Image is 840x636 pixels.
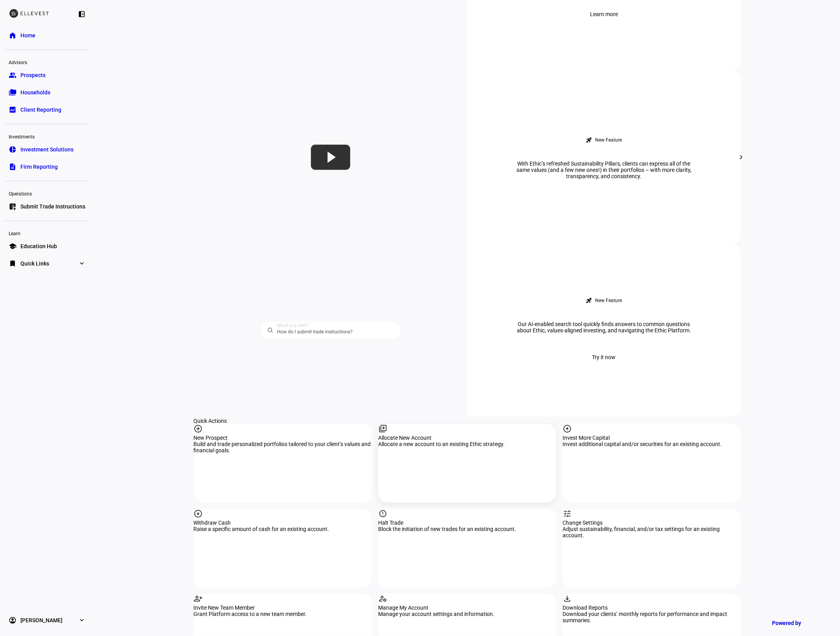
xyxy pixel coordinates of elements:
[194,509,203,518] mat-icon: arrow_circle_down
[20,71,46,79] span: Prospects
[194,435,372,441] div: New Prospect
[194,424,203,433] mat-icon: add_circle
[194,441,372,453] div: Build and trade personalized portfolios tailored to your client’s values and financial goals.
[5,67,90,83] a: groupProspects
[737,153,746,162] mat-icon: chevron_right
[378,509,388,518] mat-icon: report
[378,441,556,447] div: Allocate a new account to an existing Ethic strategy.
[9,260,17,267] eth-mat-symbol: bookmark
[9,71,17,79] eth-mat-symbol: group
[194,526,372,532] div: Raise a specific amount of cash for an existing account.
[9,242,17,250] eth-mat-symbol: school
[590,6,618,22] span: Learn more
[194,594,203,603] mat-icon: person_add
[583,349,625,365] button: Try it now
[596,297,622,304] div: New Feature
[5,56,90,67] div: Advisors
[20,242,57,250] span: Education Hub
[5,85,90,100] a: folder_copyHouseholds
[9,203,17,210] eth-mat-symbol: list_alt_add
[562,435,741,441] div: Invest More Capital
[378,435,556,441] div: Allocate New Account
[9,146,17,153] eth-mat-symbol: pie_chart
[506,321,702,334] div: Our AI-enabled search tool quickly finds answers to common questions about Ethic, values-aligned ...
[194,418,741,424] div: Quick Actions
[9,163,17,171] eth-mat-symbol: description
[586,137,592,143] mat-icon: rocket_launch
[20,616,62,624] span: [PERSON_NAME]
[5,188,90,199] div: Operations
[378,424,388,433] mat-icon: library_add
[5,227,90,238] div: Learn
[506,160,702,179] div: With Ethic’s refreshed Sustainability Pillars, clients can express all of the same values (and a ...
[20,106,61,114] span: Client Reporting
[562,441,741,447] div: Invest additional capital and/or securities for an existing account.
[562,594,572,603] mat-icon: download
[20,260,49,267] span: Quick Links
[78,616,86,624] eth-mat-symbol: expand_more
[194,605,372,611] div: Invite New Team Member
[378,520,556,526] div: Halt Trade
[5,28,90,43] a: homeHome
[562,605,741,611] div: Download Reports
[9,616,17,624] eth-mat-symbol: account_circle
[378,605,556,611] div: Manage My Account
[20,31,35,39] span: Home
[20,88,50,96] span: Households
[20,163,58,171] span: Firm Reporting
[562,509,572,518] mat-icon: tune
[581,6,627,22] button: Learn more
[562,424,572,433] mat-icon: arrow_circle_up
[20,146,74,153] span: Investment Solutions
[592,349,616,365] span: Try it now
[562,520,741,526] div: Change Settings
[562,611,741,623] div: Download your clients’ monthly reports for performance and impact summaries.
[378,526,556,532] div: Block the initiation of new trades for an existing account.
[378,611,556,617] div: Manage your account settings and information.
[5,102,90,118] a: bid_landscapeClient Reporting
[194,520,372,526] div: Withdraw Cash
[378,594,388,603] mat-icon: manage_accounts
[9,106,17,114] eth-mat-symbol: bid_landscape
[5,159,90,175] a: descriptionFirm Reporting
[586,297,592,304] mat-icon: rocket_launch
[5,142,90,157] a: pie_chartInvestment Solutions
[5,131,90,142] div: Investments
[596,137,622,143] div: New Feature
[78,260,86,267] eth-mat-symbol: expand_more
[20,203,85,210] span: Submit Trade Instructions
[78,10,86,18] eth-mat-symbol: left_panel_close
[9,88,17,96] eth-mat-symbol: folder_copy
[9,31,17,39] eth-mat-symbol: home
[194,611,372,617] div: Grant Platform access to a new team member.
[768,616,828,630] a: Powered by
[562,526,741,538] div: Adjust sustainability, financial, and/or tax settings for an existing account.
